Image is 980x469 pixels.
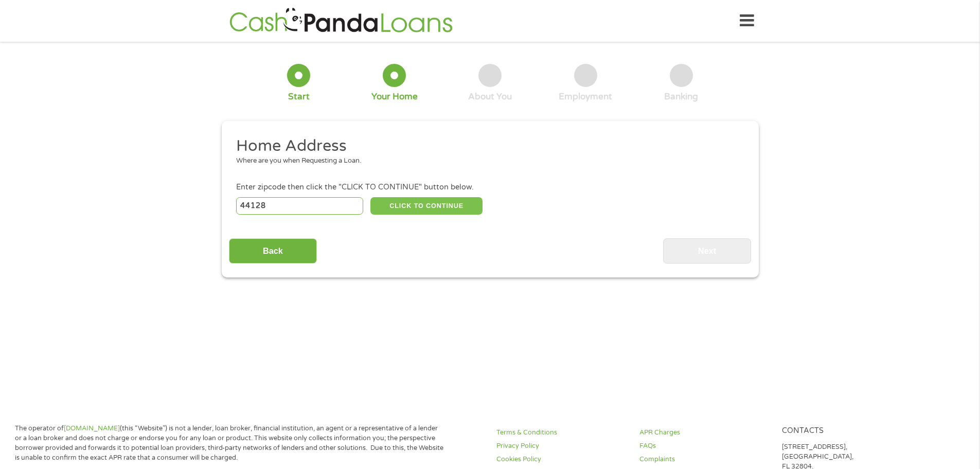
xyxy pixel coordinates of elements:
div: Your Home [371,91,418,102]
img: GetLoanNow Logo [226,6,456,36]
a: Privacy Policy [496,441,627,451]
a: Cookies Policy [496,455,627,464]
a: FAQs [639,441,770,451]
a: Complaints [639,455,770,464]
div: About You [468,91,512,102]
a: [DOMAIN_NAME] [64,424,120,432]
div: Employment [559,91,612,102]
input: Back [229,238,317,264]
button: CLICK TO CONTINUE [370,197,483,215]
h4: Contacts [782,426,913,436]
a: APR Charges [639,428,770,438]
div: Where are you when Requesting a Loan. [236,156,736,166]
div: Enter zipcode then click the "CLICK TO CONTINUE" button below. [236,182,743,193]
div: Start [288,91,310,102]
a: Terms & Conditions [496,428,627,438]
h2: Home Address [236,136,736,157]
div: Banking [664,91,698,102]
p: The operator of (this “Website”) is not a lender, loan broker, financial institution, an agent or... [15,424,444,463]
input: Enter Zipcode (e.g 01510) [236,197,363,215]
input: Next [663,238,751,264]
